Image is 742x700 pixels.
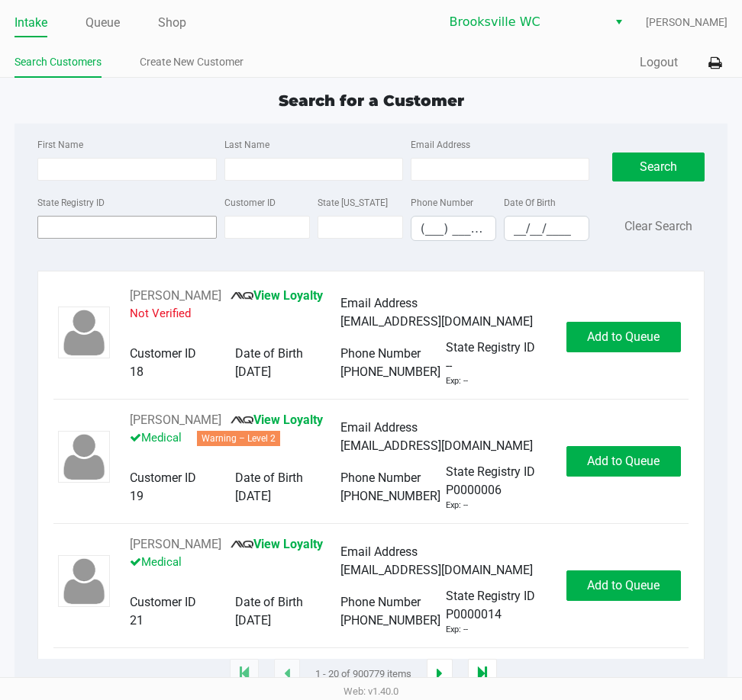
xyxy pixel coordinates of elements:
button: See customer info [130,287,221,305]
span: -- [446,357,452,375]
span: [PHONE_NUMBER] [340,364,440,379]
button: See customer info [130,535,221,554]
div: Exp: -- [446,375,468,388]
button: Search [612,153,705,181]
div: Exp: -- [446,499,468,512]
div: Exp: -- [446,624,468,637]
input: Format: MM/DD/YYYY [505,217,589,240]
span: Customer ID [130,346,196,361]
label: Customer ID [224,196,276,210]
app-submit-button: Previous [274,659,300,689]
span: Brooksville WC [450,13,598,31]
span: [PHONE_NUMBER] [340,489,440,503]
span: [EMAIL_ADDRESS][DOMAIN_NAME] [340,438,533,453]
a: Queue [85,12,120,34]
span: [DATE] [235,364,271,379]
a: Shop [158,12,186,34]
app-submit-button: Next [427,659,453,689]
span: Phone Number [340,346,421,361]
span: [DATE] [235,613,271,628]
label: Email Address [411,138,470,152]
button: Select [608,8,630,36]
button: Add to Queue [566,446,681,477]
label: Date Of Birth [504,196,556,210]
input: Format: (999) 999-9999 [411,217,495,240]
span: State Registry ID [446,340,535,355]
label: State [US_STATE] [318,196,388,210]
span: Phone Number [340,470,421,485]
span: Warning – Level 2 [197,431,280,446]
span: Date of Birth [235,470,303,485]
span: P0000006 [446,481,502,499]
button: See customer info [130,411,221,429]
label: Last Name [224,138,269,152]
span: State Registry ID [446,464,535,479]
span: [EMAIL_ADDRESS][DOMAIN_NAME] [340,314,533,329]
span: Add to Queue [587,578,660,592]
p: Medical [130,429,340,451]
p: Not Verified [130,305,340,326]
button: Add to Queue [566,570,681,601]
app-submit-button: Move to first page [230,659,259,689]
button: Clear Search [624,217,692,236]
kendo-maskedtextbox: Format: MM/DD/YYYY [504,216,589,241]
span: P0000014 [446,605,502,624]
a: Create New Customer [140,53,244,72]
button: Logout [640,53,678,72]
span: Email Address [340,420,418,435]
span: Customer ID [130,470,196,485]
span: Customer ID [130,595,196,609]
span: Date of Birth [235,595,303,609]
span: [PHONE_NUMBER] [340,613,440,628]
label: First Name [37,138,83,152]
span: Email Address [340,296,418,310]
a: View Loyalty [231,288,323,303]
a: Intake [15,12,47,34]
span: [DATE] [235,489,271,503]
label: Phone Number [411,196,473,210]
p: Medical [130,554,340,575]
span: 21 [130,613,144,628]
span: [PERSON_NAME] [646,14,727,31]
kendo-maskedtextbox: Format: (999) 999-9999 [411,216,496,241]
span: 19 [130,489,144,503]
a: View Loyalty [231,537,323,551]
a: Search Customers [15,53,102,72]
label: State Registry ID [37,196,105,210]
button: Add to Queue [566,322,681,352]
span: Search for a Customer [279,92,464,110]
app-submit-button: Move to last page [468,659,497,689]
span: State Registry ID [446,589,535,603]
span: Web: v1.40.0 [344,686,398,697]
a: View Loyalty [231,413,323,427]
span: Phone Number [340,595,421,609]
span: 18 [130,364,144,379]
span: Email Address [340,544,418,559]
span: Date of Birth [235,346,303,361]
span: Add to Queue [587,329,660,344]
span: 1 - 20 of 900779 items [315,666,411,682]
span: Add to Queue [587,454,660,468]
span: [EMAIL_ADDRESS][DOMAIN_NAME] [340,563,533,577]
